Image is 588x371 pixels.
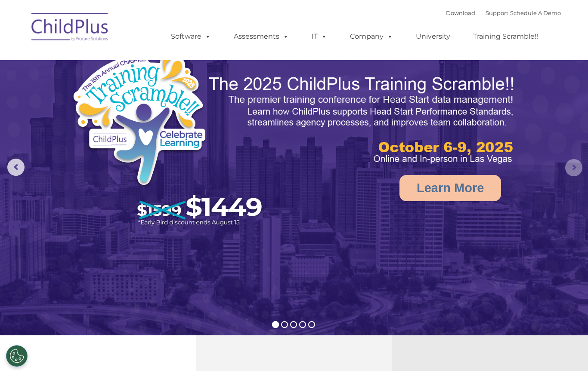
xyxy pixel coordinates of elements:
[162,28,220,45] a: Software
[464,28,547,45] a: Training Scramble!!
[399,175,501,201] a: Learn More
[407,28,459,45] a: University
[446,9,561,16] font: |
[341,28,402,45] a: Company
[120,57,146,63] span: Last name
[510,9,561,16] a: Schedule A Demo
[120,92,156,98] span: Phone number
[446,9,475,16] a: Download
[303,28,336,45] a: IT
[225,28,297,45] a: Assessments
[486,9,508,16] a: Support
[27,7,113,50] img: ChildPlus by Procare Solutions
[6,345,28,367] button: Cookies Settings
